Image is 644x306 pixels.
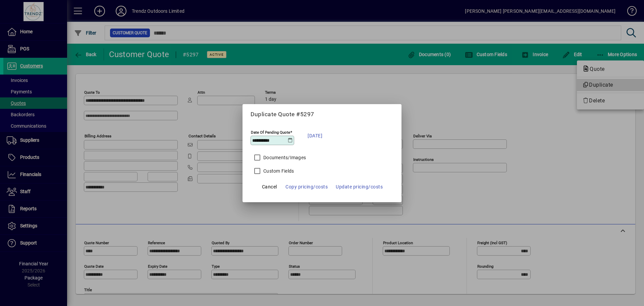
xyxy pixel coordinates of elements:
mat-label: Date Of Pending Quote [251,130,290,134]
span: Copy pricing/costs [285,183,328,191]
button: Cancel [259,181,280,193]
span: Cancel [262,183,277,191]
span: [DATE] [308,132,322,140]
button: [DATE] [304,127,326,144]
label: Custom Fields [262,168,294,174]
h5: Duplicate Quote #5297 [251,111,393,118]
button: Update pricing/costs [333,181,385,193]
span: Update pricing/costs [336,183,383,191]
label: Documents/Images [262,154,306,161]
button: Copy pricing/costs [283,181,330,193]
